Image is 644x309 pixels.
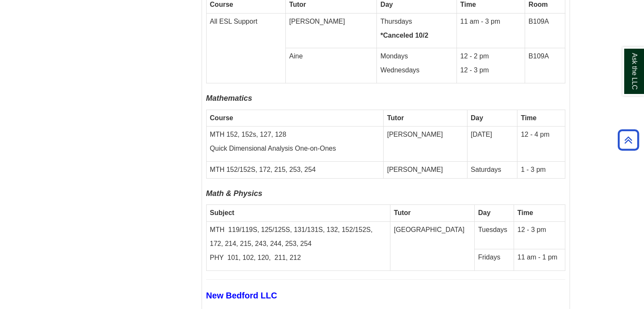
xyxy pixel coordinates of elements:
[384,162,467,179] td: [PERSON_NAME]
[525,13,565,48] td: B109A
[286,48,377,83] td: Aine
[210,225,387,235] p: MTH 119/119S, 125/125S, 131/131S, 132, 152/152S,
[210,209,235,216] b: Subject
[206,291,277,300] b: New Bedford LLC
[210,253,387,263] p: PHY 101, 102, 120, 211, 212
[289,1,306,8] strong: Tutor
[475,249,514,270] td: Fridays
[210,130,380,140] p: MTH 152, 152s, 127, 128
[380,66,453,75] p: Wednesdays
[384,127,467,162] td: [PERSON_NAME]
[206,13,286,83] td: All ESL Support
[478,225,510,235] p: Tuesdays
[380,17,453,27] p: Thursdays
[210,239,387,249] p: 172, 214, 215, 243, 244, 253, 254
[380,52,453,61] p: Mondays
[460,66,521,75] p: 12 - 3 pm
[615,134,642,146] a: Back to Top
[387,114,404,121] strong: Tutor
[380,32,428,39] strong: *Canceled 10/2
[380,1,392,8] strong: Day
[460,17,521,27] p: 11 am - 3 pm
[517,162,565,179] td: 1 - 3 pm
[210,1,233,8] strong: Course
[286,13,377,48] td: [PERSON_NAME]
[467,162,517,179] td: Saturdays
[394,209,411,216] strong: Tutor
[525,48,565,83] td: B109A
[460,1,476,8] strong: Time
[206,94,252,102] b: Mathematics
[514,222,565,249] td: 12 - 3 pm
[210,114,233,121] strong: Course
[460,52,521,61] p: 12 - 2 pm
[517,209,533,216] strong: Time
[478,209,490,216] strong: Day
[521,114,536,121] strong: Time
[471,114,483,121] strong: Day
[206,189,263,198] b: Math & Physics
[528,1,547,8] strong: Room
[210,144,380,154] p: Quick Dimensional Analysis One-on-Ones
[521,130,561,140] p: 12 - 4 pm
[206,162,384,179] td: MTH 152/152S, 172, 215, 253, 254
[471,130,514,140] p: [DATE]
[514,249,565,270] td: 11 am - 1 pm
[390,222,475,271] td: [GEOGRAPHIC_DATA]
